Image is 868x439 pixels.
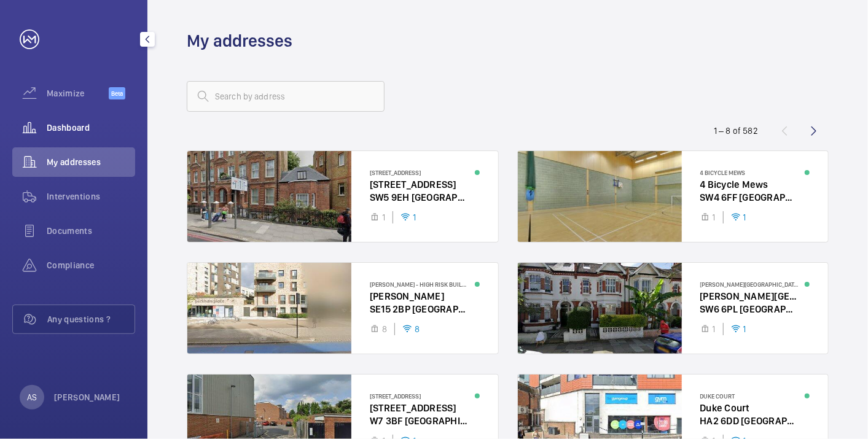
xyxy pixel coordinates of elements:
span: Any questions ? [47,313,135,325]
span: Maximize [47,87,109,99]
h1: My addresses [187,29,292,52]
span: Compliance [47,259,135,271]
span: Documents [47,225,135,237]
input: Search by address [187,81,385,112]
div: 1 – 8 of 582 [714,125,758,137]
span: Interventions [47,190,135,203]
p: [PERSON_NAME] [54,391,120,403]
span: Beta [109,87,125,99]
span: Dashboard [47,122,135,134]
p: AS [27,391,37,403]
span: My addresses [47,156,135,168]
